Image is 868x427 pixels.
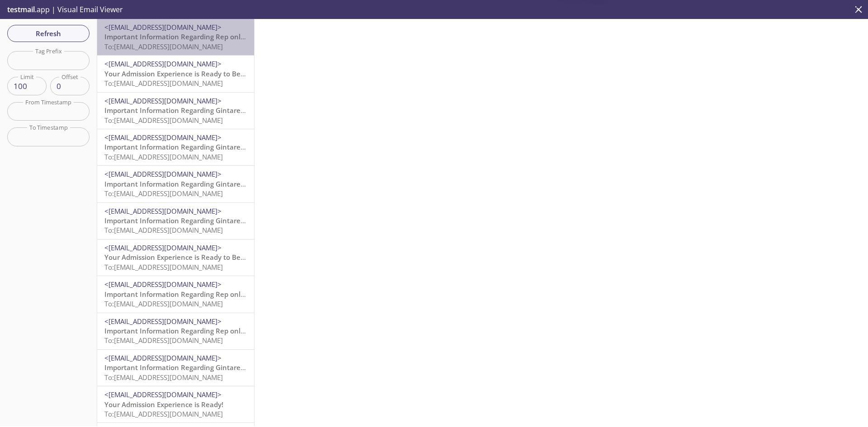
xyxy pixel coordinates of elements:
div: <[EMAIL_ADDRESS][DOMAIN_NAME]>Important Information Regarding Gintare Test's Admission to Acme te... [97,203,254,239]
span: <[EMAIL_ADDRESS][DOMAIN_NAME]> [104,390,222,399]
div: <[EMAIL_ADDRESS][DOMAIN_NAME]>Important Information Regarding Gintare Test's Admission to ACME 20... [97,129,254,165]
span: <[EMAIL_ADDRESS][DOMAIN_NAME]> [104,23,222,32]
span: <[EMAIL_ADDRESS][DOMAIN_NAME]> [104,206,222,216]
span: <[EMAIL_ADDRESS][DOMAIN_NAME]> [104,133,222,142]
div: <[EMAIL_ADDRESS][DOMAIN_NAME]>Your Admission Experience is Ready!To:[EMAIL_ADDRESS][DOMAIN_NAME] [97,386,254,422]
span: Your Admission Experience is Ready! [104,400,223,409]
span: To: [EMAIL_ADDRESS][DOMAIN_NAME] [104,42,223,51]
span: To: [EMAIL_ADDRESS][DOMAIN_NAME] [104,189,223,198]
div: <[EMAIL_ADDRESS][DOMAIN_NAME]>Important Information Regarding Gintare Test's Admission to Acme te... [97,166,254,202]
span: Important Information Regarding Gintare Test's Admission to ACME 2019 [104,106,344,115]
span: To: [EMAIL_ADDRESS][DOMAIN_NAME] [104,225,223,235]
span: <[EMAIL_ADDRESS][DOMAIN_NAME]> [104,280,222,289]
span: <[EMAIL_ADDRESS][DOMAIN_NAME]> [104,59,222,68]
span: To: [EMAIL_ADDRESS][DOMAIN_NAME] [104,79,223,88]
span: Refresh [14,28,82,39]
span: <[EMAIL_ADDRESS][DOMAIN_NAME]> [104,353,222,362]
span: Important Information Regarding Rep only Test's Admission to ACME 2019 [104,32,347,41]
span: <[EMAIL_ADDRESS][DOMAIN_NAME]> [104,96,222,105]
span: Important Information Regarding Gintare Test's Admission to ACME 2019 [104,142,344,151]
div: <[EMAIL_ADDRESS][DOMAIN_NAME]>Your Admission Experience is Ready to Be Completed!To:[EMAIL_ADDRES... [97,56,254,92]
span: testmail [7,5,35,14]
span: Important Information Regarding Gintare Test's Admission to Acme test (IL2019 ACME) [104,179,388,188]
div: <[EMAIL_ADDRESS][DOMAIN_NAME]>Important Information Regarding Rep only Test's Admission to ACME 2... [97,276,254,312]
div: <[EMAIL_ADDRESS][DOMAIN_NAME]>Your Admission Experience is Ready to Be Completed!To:[EMAIL_ADDRES... [97,239,254,276]
div: <[EMAIL_ADDRESS][DOMAIN_NAME]>Important Information Regarding Gintare Test's Admission to ACME 20... [97,93,254,129]
span: To: [EMAIL_ADDRESS][DOMAIN_NAME] [104,409,223,418]
span: To: [EMAIL_ADDRESS][DOMAIN_NAME] [104,263,223,272]
span: <[EMAIL_ADDRESS][DOMAIN_NAME]> [104,243,222,252]
span: <[EMAIL_ADDRESS][DOMAIN_NAME]> [104,317,222,326]
div: <[EMAIL_ADDRESS][DOMAIN_NAME]>Important Information Regarding Gintare Test's Admission to ACME 20... [97,350,254,386]
span: To: [EMAIL_ADDRESS][DOMAIN_NAME] [104,373,223,382]
span: <[EMAIL_ADDRESS][DOMAIN_NAME]> [104,169,222,178]
span: Important Information Regarding Rep only Test's Admission to ACME 2019 [104,290,347,299]
button: Refresh [7,25,90,42]
span: To: [EMAIL_ADDRESS][DOMAIN_NAME] [104,116,223,125]
span: To: [EMAIL_ADDRESS][DOMAIN_NAME] [104,152,223,161]
span: Important Information Regarding Gintare Test's Admission to ACME 2019 [104,363,344,372]
span: Important Information Regarding Gintare Test's Admission to Acme test (IL2019 ACME) [104,216,388,225]
span: Your Admission Experience is Ready to Be Completed! [104,253,280,262]
div: <[EMAIL_ADDRESS][DOMAIN_NAME]>Important Information Regarding Rep only Test's Admission to ACME 2... [97,313,254,349]
span: To: [EMAIL_ADDRESS][DOMAIN_NAME] [104,299,223,308]
span: Your Admission Experience is Ready to Be Completed! [104,69,280,78]
span: Important Information Regarding Rep only Test's Admission to ACME 2019 [104,326,347,335]
span: To: [EMAIL_ADDRESS][DOMAIN_NAME] [104,336,223,345]
div: <[EMAIL_ADDRESS][DOMAIN_NAME]>Important Information Regarding Rep only Test's Admission to ACME 2... [97,19,254,55]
